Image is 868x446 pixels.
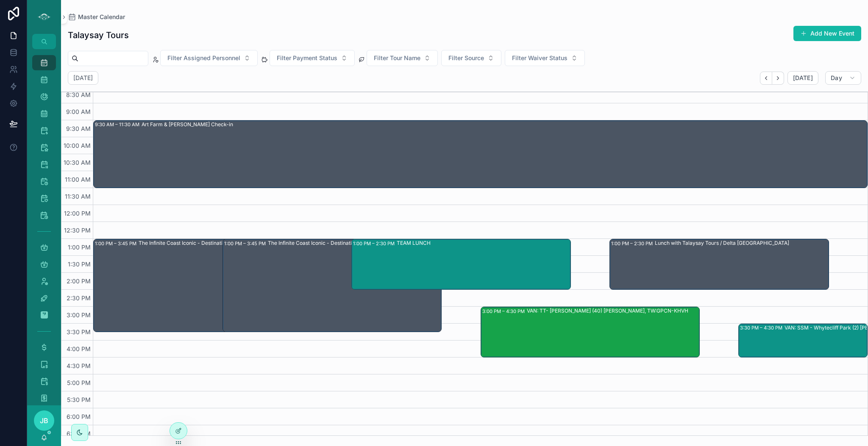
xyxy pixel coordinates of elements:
div: TEAM LUNCH [397,240,431,247]
button: Next [772,72,784,85]
div: 1:00 PM – 3:45 PMThe Infinite Coast Iconic - Destination Dev. In-Person Engagement, [DATE] [223,239,442,332]
div: 1:00 PM – 2:30 PMTEAM LUNCH [352,239,570,289]
div: The Infinite Coast Iconic - Destination Dev. In-Person Engagement, [DATE] [139,240,316,247]
span: 9:00 AM [64,108,93,115]
div: 3:30 PM – 4:30 PMVAN: SSM - Whytecliff Park (2) [PERSON_NAME], TW:[PERSON_NAME]-JVTQ [739,324,867,357]
span: 12:30 PM [62,227,93,234]
button: [DATE] [787,71,818,85]
span: 5:00 PM [65,379,93,386]
button: Select Button [160,50,258,66]
div: 1:00 PM – 3:45 PM [224,239,268,248]
span: 4:30 PM [64,362,93,369]
span: Day [831,74,842,82]
span: 5:30 PM [65,396,93,403]
button: Day [825,71,861,85]
div: VAN: TT- [PERSON_NAME] (40) [PERSON_NAME], TW:GPCN-KHVH [527,307,688,314]
span: 1:00 PM [66,244,93,251]
span: 6:00 PM [64,413,93,420]
button: Select Button [441,50,501,66]
div: 1:00 PM – 2:30 PM [353,239,397,248]
button: Select Button [505,50,585,66]
span: Master Calendar [78,13,125,21]
img: App logo [37,10,51,24]
div: 3:00 PM – 4:30 PM [482,307,527,316]
button: Select Button [270,50,355,66]
div: Lunch with Talaysay Tours / Delta [GEOGRAPHIC_DATA] [655,240,789,247]
span: Filter Waiver Status [512,54,568,62]
a: Master Calendar [68,13,125,21]
div: Art Farm & [PERSON_NAME] Check-in [142,121,233,128]
span: 11:00 AM [63,176,93,183]
div: 3:30 PM – 4:30 PM [740,324,785,332]
span: 10:30 AM [61,159,93,166]
div: 1:00 PM – 2:30 PM [611,239,655,248]
div: 9:30 AM – 11:30 AM [95,120,142,129]
span: 10:00 AM [61,142,93,149]
span: 12:00 PM [62,210,93,217]
div: 1:00 PM – 3:45 PM [95,239,139,248]
div: 1:00 PM – 3:45 PMThe Infinite Coast Iconic - Destination Dev. In-Person Engagement, [DATE] [94,239,312,332]
div: 3:00 PM – 4:30 PMVAN: TT- [PERSON_NAME] (40) [PERSON_NAME], TW:GPCN-KHVH [481,307,700,357]
div: scrollable content [27,49,61,405]
span: 4:00 PM [64,345,93,352]
span: JB [40,416,48,426]
div: 1:00 PM – 2:30 PMLunch with Talaysay Tours / Delta [GEOGRAPHIC_DATA] [610,239,829,289]
span: 2:00 PM [64,277,93,285]
h1: Talaysay Tours [68,29,129,41]
span: Filter Assigned Personnel [167,54,240,62]
div: The Infinite Coast Iconic - Destination Dev. In-Person Engagement, [DATE] [268,240,445,247]
span: Filter Source [448,54,484,62]
div: 9:30 AM – 11:30 AMArt Farm & [PERSON_NAME] Check-in [94,121,867,188]
span: 1:30 PM [66,260,93,268]
button: Add New Event [793,26,861,41]
span: Filter Tour Name [374,54,420,62]
h2: [DATE] [73,74,93,82]
span: 9:30 AM [64,125,93,132]
span: 2:30 PM [64,294,93,302]
span: 11:30 AM [63,193,93,200]
span: 3:30 PM [64,328,93,335]
span: 3:00 PM [64,311,93,319]
span: 6:30 PM [64,430,93,437]
span: 8:30 AM [64,91,93,98]
button: Select Button [367,50,438,66]
span: [DATE] [793,74,813,82]
button: Back [760,72,772,85]
span: Filter Payment Status [277,54,337,62]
